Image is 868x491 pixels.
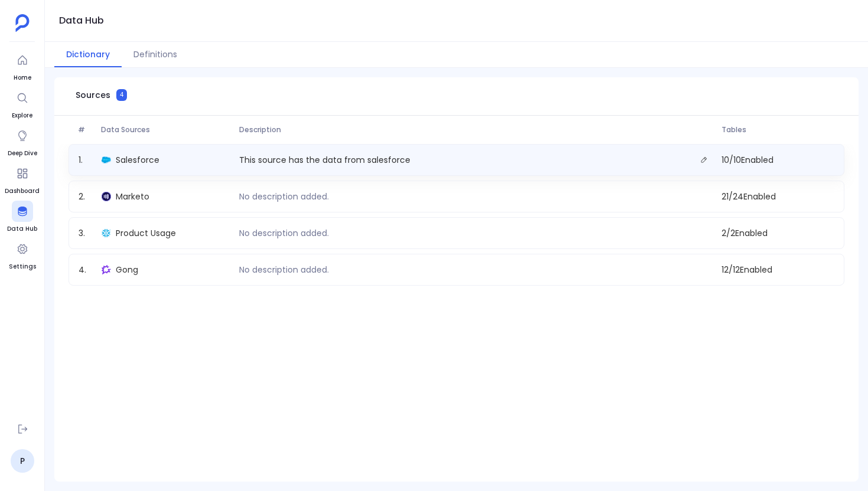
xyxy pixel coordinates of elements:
[234,154,415,166] p: This source has the data from salesforce
[5,163,40,196] a: Dashboard
[122,42,189,67] button: Definitions
[12,87,33,120] a: Explore
[234,264,334,276] p: No description added.
[9,238,36,271] a: Settings
[116,89,127,101] span: 4
[12,73,33,83] span: Home
[12,111,33,120] span: Explore
[717,227,839,239] span: 2 / 2 Enabled
[717,125,840,135] span: Tables
[116,191,149,202] span: Marketo
[116,264,138,276] span: Gong
[74,264,97,276] span: 4 .
[76,89,110,101] span: Sources
[7,201,37,234] a: Data Hub
[12,50,33,83] a: Home
[116,154,159,166] span: Salesforce
[74,227,97,239] span: 3 .
[234,191,334,202] p: No description added.
[73,125,96,135] span: #
[74,152,97,168] span: 1 .
[15,14,30,32] img: petavue logo
[717,191,839,202] span: 21 / 24 Enabled
[116,227,176,239] span: Product Usage
[8,125,37,158] a: Deep Dive
[11,449,34,473] a: P
[74,191,97,202] span: 2 .
[717,264,839,276] span: 12 / 12 Enabled
[234,227,334,239] p: No description added.
[5,186,40,196] span: Dashboard
[9,262,36,271] span: Settings
[96,125,234,135] span: Data Sources
[696,152,712,168] button: Edit description.
[7,224,37,234] span: Data Hub
[54,42,122,67] button: Dictionary
[717,152,839,168] span: 10 / 10 Enabled
[59,12,104,29] h1: Data Hub
[234,125,717,135] span: Description
[8,149,37,158] span: Deep Dive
